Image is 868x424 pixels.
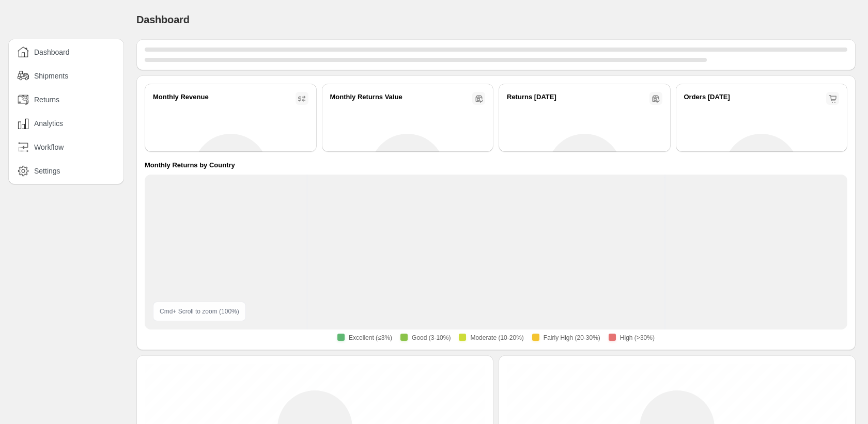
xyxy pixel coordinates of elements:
[330,92,402,102] h2: Monthly Returns Value
[349,334,392,342] span: Excellent (≤3%)
[153,302,246,321] div: Cmd + Scroll to zoom ( 100 %)
[34,166,60,176] span: Settings
[34,47,70,57] span: Dashboard
[34,71,68,81] span: Shipments
[34,142,64,152] span: Workflow
[684,92,730,102] h2: Orders [DATE]
[507,92,556,102] h2: Returns [DATE]
[34,118,63,129] span: Analytics
[470,334,523,342] span: Moderate (10-20%)
[145,160,235,170] h4: Monthly Returns by Country
[544,334,600,342] span: Fairly High (20-30%)
[620,334,655,342] span: High (>30%)
[412,334,451,342] span: Good (3-10%)
[34,95,59,105] span: Returns
[153,92,209,102] h2: Monthly Revenue
[136,14,190,25] span: Dashboard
